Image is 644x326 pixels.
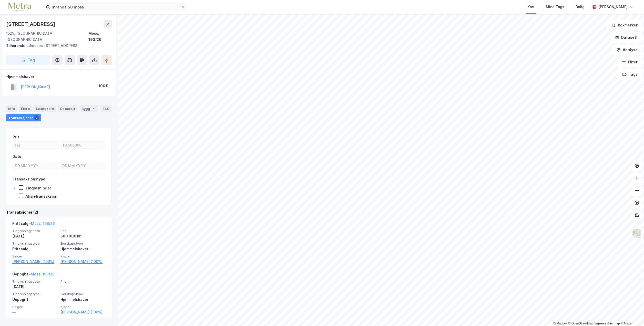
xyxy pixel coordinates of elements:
span: Kjøper [60,305,106,309]
div: Mine Tags [546,4,564,10]
div: Tinglysninger [25,186,51,190]
div: [STREET_ADDRESS] [6,20,56,28]
input: Til 500000 [60,141,105,149]
div: 500 000 kr [60,233,106,239]
a: Moss, 193/26 [31,272,55,276]
div: Uoppgitt [12,296,57,303]
div: Fritt salg [12,246,57,252]
span: Eierskapstype [60,292,106,296]
div: Bolig [576,4,585,10]
div: Bygg [79,105,98,112]
div: Hjemmelshaver [6,74,111,80]
span: Pris [60,229,106,233]
iframe: Chat Widget [618,301,644,326]
input: DD.MM.YYYY [13,162,58,170]
div: Aksjetransaksjon [25,194,57,199]
button: Filter [617,57,642,67]
a: Improve this map [595,322,620,325]
div: 4 [91,106,96,111]
div: — [12,309,57,315]
a: Moss, 193/26 [31,221,55,226]
div: 100% [98,83,108,89]
span: Tinglysningstype [12,292,57,296]
img: Z [632,229,642,238]
input: Fra [13,141,58,149]
div: Transaksjoner (2) [6,209,112,215]
div: Uoppgitt - [12,271,55,279]
span: Pris [60,279,106,284]
span: Tilhørende adresser: [6,43,44,48]
div: Hjemmelshaver [60,246,106,252]
span: Tinglysningsdato [12,279,57,284]
div: Moss, 193/26 [88,30,112,43]
input: DD.MM.YYYY [60,162,105,170]
a: [PERSON_NAME] (100%) [60,309,106,315]
div: [DATE] [12,233,57,239]
div: Fritt salg - [12,220,55,229]
div: Info [6,105,17,112]
div: Pris [13,134,19,140]
a: [PERSON_NAME] (100%) [60,258,106,265]
a: Mapbox [553,322,567,325]
span: Tinglysningstype [12,241,57,246]
button: Tags [618,69,642,80]
span: Tinglysningsdato [12,229,57,233]
div: [PERSON_NAME] [598,4,628,10]
div: — [60,284,106,290]
button: Tag [6,55,50,65]
img: metra-logo.256734c3b2bbffee19d4.png [8,3,31,12]
div: Eiere [19,105,32,112]
div: Kart [527,4,535,10]
div: ESG [100,105,111,112]
a: [PERSON_NAME] (100%) [12,258,57,265]
div: Hjemmelshaver [60,296,106,303]
div: Transaksjoner [6,114,41,121]
span: Kjøper [60,254,106,258]
div: [DATE] [12,284,57,290]
div: Dato [13,154,21,160]
button: Bokmerker [607,20,642,30]
button: Analyse [612,45,642,55]
input: Søk på adresse, matrikkel, gårdeiere, leietakere eller personer [50,3,181,11]
div: Kontrollprogram for chat [618,301,644,326]
button: Datasett [611,32,642,43]
a: OpenStreetMap [568,322,593,325]
div: 2 [34,115,39,120]
span: Selger [12,254,57,258]
span: Selger [12,305,57,309]
div: Datasett [58,105,77,112]
div: Leietakere [34,105,56,112]
div: [STREET_ADDRESS] [6,43,108,49]
div: 1525, [GEOGRAPHIC_DATA], [GEOGRAPHIC_DATA] [6,30,88,43]
span: Eierskapstype [60,241,106,246]
div: Transaksjonstype [13,176,45,182]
